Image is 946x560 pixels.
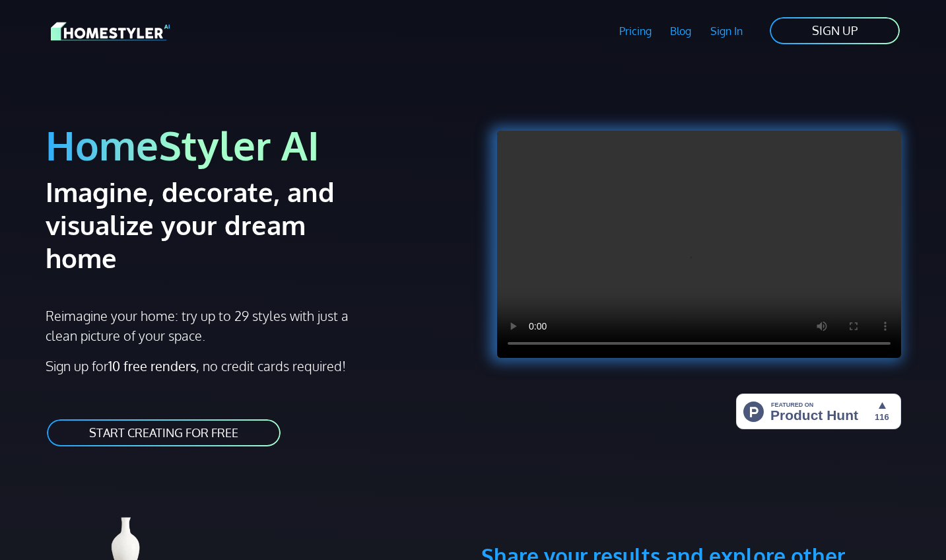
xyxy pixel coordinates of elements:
img: HomeStyler AI logo [51,20,170,43]
strong: 10 free renders [108,357,196,374]
h1: HomeStyler AI [46,120,465,170]
a: Pricing [609,16,661,46]
a: START CREATING FOR FREE [46,418,282,448]
a: Sign In [701,16,753,46]
a: Blog [661,16,701,46]
img: HomeStyler AI - Interior Design Made Easy: One Click to Your Dream Home | Product Hunt [736,394,901,429]
a: SIGN UP [768,16,901,46]
p: Reimagine your home: try up to 29 styles with just a clean picture of your space. [46,306,360,345]
h2: Imagine, decorate, and visualize your dream home [46,175,382,274]
p: Sign up for , no credit cards required! [46,356,465,376]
